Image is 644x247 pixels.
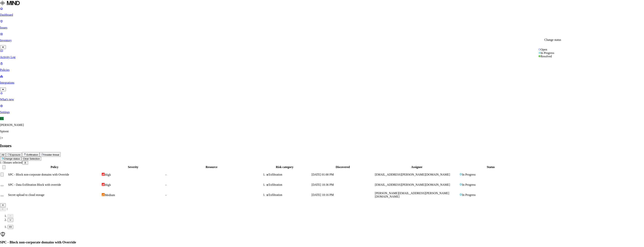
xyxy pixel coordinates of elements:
[541,48,547,51] span: Open
[538,52,541,54] img: status-in-progress.svg
[541,51,554,55] span: In Progress
[538,55,541,57] img: status-resolved.svg
[541,55,552,58] span: Resolved
[544,38,561,42] div: Change status
[538,48,541,51] img: status-open.svg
